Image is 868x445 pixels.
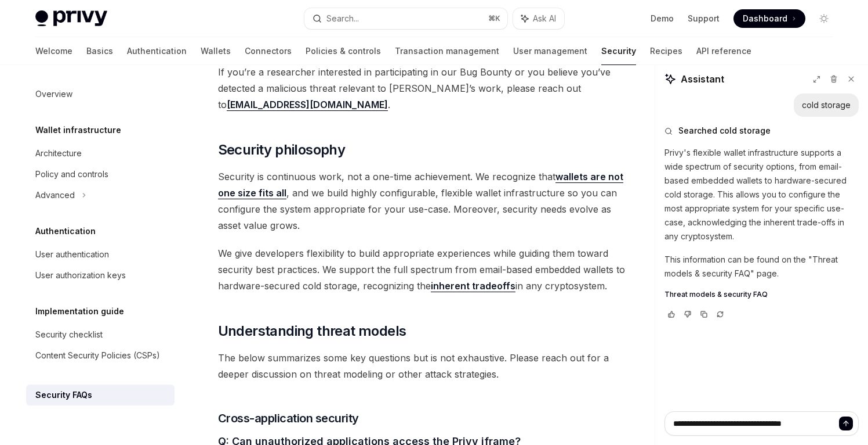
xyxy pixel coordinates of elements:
[35,304,124,318] h5: Implementation guide
[839,417,853,430] button: Send message
[488,14,500,23] span: ⌘ K
[304,8,507,29] button: Search...⌘K
[26,324,175,345] a: Security checklist
[35,268,126,282] div: User authorization keys
[245,37,292,65] a: Connectors
[664,125,859,137] button: Searched cold storage
[218,410,359,426] span: Cross-application security
[218,245,636,294] span: We give developers flexibility to build appropriate experiences while guiding them toward securit...
[218,141,346,159] span: Security philosophy
[664,290,859,299] a: Threat models & security FAQ
[395,37,499,65] a: Transaction management
[664,146,859,243] p: Privy's flexible wallet infrastructure supports a wide spectrum of security options, from email-b...
[306,37,381,65] a: Policies & controls
[35,224,96,238] h5: Authentication
[35,188,75,202] div: Advanced
[664,290,768,299] span: Threat models & security FAQ
[664,253,859,281] p: This information can be found on the "Threat models & security FAQ" page.
[26,244,175,265] a: User authentication
[218,64,636,113] span: If you’re a researcher interested in participating in our Bug Bounty or you believe you’ve detect...
[218,168,636,234] span: Security is continuous work, not a one-time achievement. We recognize that , and we build highly ...
[26,345,175,366] a: Content Security Policies (CSPs)
[35,328,103,342] div: Security checklist
[651,13,674,24] a: Demo
[35,123,121,137] h5: Wallet infrastructure
[35,349,160,363] div: Content Security Policies (CSPs)
[35,167,108,181] div: Policy and controls
[218,350,636,382] span: The below summarizes some key questions but is not exhaustive. Please reach out for a deeper disc...
[35,10,107,27] img: light logo
[127,37,187,65] a: Authentication
[815,9,833,28] button: Toggle dark mode
[533,13,556,24] span: Ask AI
[688,13,720,24] a: Support
[35,388,92,402] div: Security FAQs
[681,72,724,86] span: Assistant
[35,37,72,65] a: Welcome
[802,99,851,111] div: cold storage
[218,322,406,340] span: Understanding threat models
[26,164,175,185] a: Policy and controls
[513,37,587,65] a: User management
[35,247,109,261] div: User authentication
[601,37,636,65] a: Security
[26,84,175,105] a: Overview
[650,37,682,65] a: Recipes
[26,385,175,405] a: Security FAQs
[201,37,231,65] a: Wallets
[227,99,388,111] a: [EMAIL_ADDRESS][DOMAIN_NAME]
[431,280,515,292] a: inherent tradeoffs
[326,12,359,26] div: Search...
[513,8,564,29] button: Ask AI
[696,37,751,65] a: API reference
[743,13,787,24] span: Dashboard
[733,9,805,28] a: Dashboard
[35,146,82,160] div: Architecture
[26,143,175,164] a: Architecture
[26,265,175,286] a: User authorization keys
[35,87,72,101] div: Overview
[86,37,113,65] a: Basics
[678,125,771,137] span: Searched cold storage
